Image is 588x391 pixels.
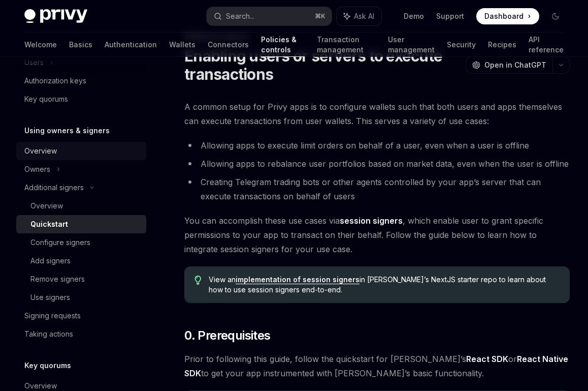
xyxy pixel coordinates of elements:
h1: Enabling users or servers to execute transactions [184,47,462,83]
a: Demo [404,11,424,21]
div: Signing requests [24,310,81,322]
a: Add signers [16,252,146,270]
h5: Using owners & signers [24,125,110,137]
div: Search... [226,10,254,22]
li: Allowing apps to execute limit orders on behalf of a user, even when a user is offline [184,138,570,153]
button: Ask AI [337,7,381,25]
a: Authorization keys [16,72,146,90]
div: Overview [24,145,57,157]
div: Overview [30,200,63,212]
a: Configure signers [16,233,146,252]
a: User management [388,33,435,57]
li: Allowing apps to rebalance user portfolios based on market data, even when the user is offline [184,157,570,171]
a: Key quorums [16,90,146,108]
button: Open in ChatGPT [466,56,552,74]
a: Quickstart [16,215,146,233]
a: Use signers [16,288,146,307]
img: dark logo [24,9,87,23]
a: implementation of session signers [236,275,360,284]
div: Additional signers [24,182,84,194]
a: Taking actions [16,325,146,343]
span: ⌘ K [315,12,325,20]
li: Creating Telegram trading bots or other agents controlled by your app’s server that can execute t... [184,175,570,203]
a: Wallets [169,33,195,57]
span: View an in [PERSON_NAME]’s NextJS starter repo to learn about how to use session signers end-to-end. [209,275,560,295]
a: Basics [69,33,92,57]
a: session signers [340,216,403,226]
a: Dashboard [476,8,539,24]
div: Add signers [30,255,71,267]
a: Connectors [208,33,249,57]
a: React SDK [466,354,508,365]
a: Transaction management [317,33,376,57]
span: A common setup for Privy apps is to configure wallets such that both users and apps themselves ca... [184,100,570,128]
div: Quickstart [30,218,68,230]
a: Signing requests [16,307,146,325]
div: Configure signers [30,236,90,249]
a: Authentication [105,33,157,57]
div: Use signers [30,291,70,304]
span: Open in ChatGPT [484,60,546,70]
button: Search...⌘K [207,7,331,25]
a: Policies & controls [261,33,305,57]
h5: Key quorums [24,359,71,372]
span: Dashboard [484,11,524,21]
div: Taking actions [24,328,73,340]
a: Recipes [488,33,516,57]
div: Owners [24,163,50,175]
a: Security [447,33,476,57]
div: Remove signers [30,273,85,285]
div: Key quorums [24,93,68,105]
a: Support [436,11,464,21]
div: Authorization keys [24,75,86,87]
span: Ask AI [354,11,374,21]
a: Overview [16,197,146,215]
span: 0. Prerequisites [184,327,270,344]
button: Toggle dark mode [547,8,564,24]
a: API reference [529,33,564,57]
a: Welcome [24,33,57,57]
span: You can accomplish these use cases via , which enable user to grant specific permissions to your ... [184,214,570,256]
span: Prior to following this guide, follow the quickstart for [PERSON_NAME]’s or to get your app instr... [184,352,570,380]
a: Remove signers [16,270,146,288]
a: Overview [16,142,146,160]
svg: Tip [194,276,202,285]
